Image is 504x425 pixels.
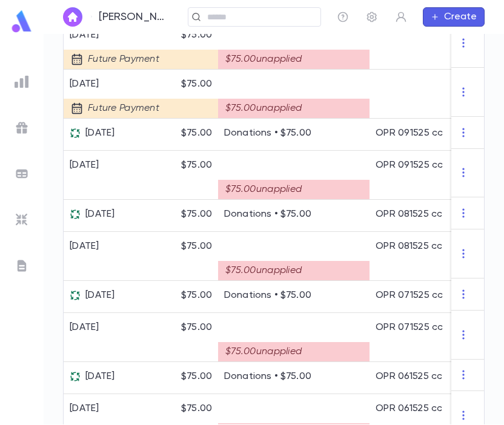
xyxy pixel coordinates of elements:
div: $75.00 unapplied [218,50,370,69]
div: [DATE] [70,159,99,171]
p: $75.00 [181,289,212,301]
p: $75.00 [151,29,212,41]
div: [DATE] [70,78,161,90]
div: [DATE] [70,240,99,252]
div: OPR 071525 cc [376,289,443,301]
p: $75.00 [181,159,212,171]
div: $75.00 unapplied [218,261,370,280]
div: Future Payment [64,99,167,118]
div: OPR 091525 cc [376,127,443,139]
div: OPR 091525 cc [376,159,443,171]
p: Donations • $75.00 [224,127,363,139]
div: Future Payment [64,50,167,69]
img: campaigns_grey.99e729a5f7ee94e3726e6486bddda8f1.svg [15,120,29,135]
div: $75.00 unapplied [218,99,370,118]
div: OPR 061525 cc [376,371,443,383]
img: reports_grey.c525e4749d1bce6a11f5fe2a8de1b229.svg [15,74,29,89]
div: [DATE] [70,321,99,334]
p: $75.00 [181,403,212,415]
p: $75.00 [181,371,212,383]
div: [DATE] [70,29,161,41]
p: $75.00 [151,78,212,90]
p: [PERSON_NAME] and [PERSON_NAME] [99,10,167,24]
div: [DATE] [70,371,115,383]
p: $75.00 [181,127,212,139]
img: logo [10,10,34,33]
p: $75.00 [181,240,212,252]
div: OPR 081525 cc [376,240,443,252]
div: OPR 081525 cc [376,208,443,220]
img: home_white.a664292cf8c1dea59945f0da9f25487c.svg [65,12,80,22]
img: imports_grey.530a8a0e642e233f2baf0ef88e8c9fcb.svg [15,212,29,227]
img: batches_grey.339ca447c9d9533ef1741baa751efc33.svg [15,166,29,181]
div: [DATE] [70,289,115,301]
p: $75.00 [181,208,212,220]
div: $75.00 unapplied [218,342,370,361]
div: [DATE] [70,403,99,415]
div: [DATE] [70,127,115,139]
p: Donations • $75.00 [224,371,363,383]
div: $75.00 unapplied [218,180,370,199]
p: Donations • $75.00 [224,208,363,220]
div: OPR 061525 cc [376,403,443,415]
div: [DATE] [70,208,115,220]
button: Create [423,7,485,27]
div: OPR 071525 cc [376,321,443,334]
img: letters_grey.7941b92b52307dd3b8a917253454ce1c.svg [15,259,29,273]
p: Donations • $75.00 [224,289,363,301]
p: $75.00 [181,321,212,334]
